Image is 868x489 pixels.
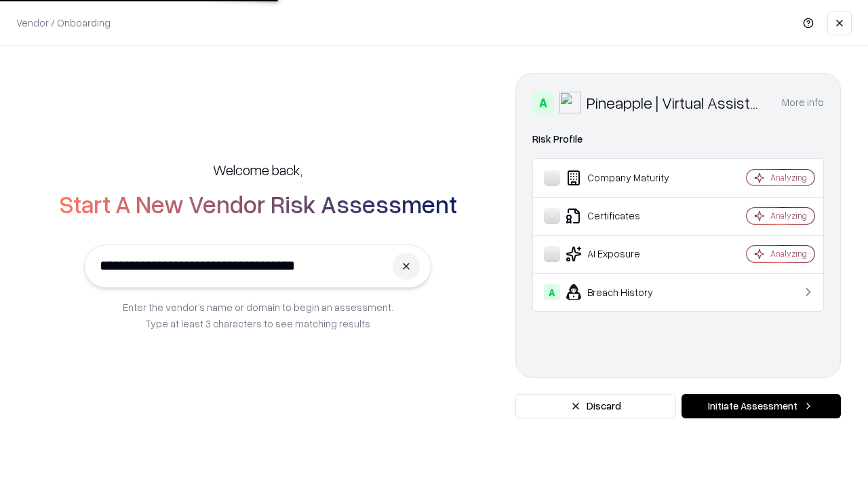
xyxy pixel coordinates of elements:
[544,246,706,262] div: AI Exposure
[515,394,676,418] button: Discard
[782,90,824,115] button: More info
[532,92,554,113] div: A
[682,394,841,418] button: Initiate Assessment
[544,208,706,224] div: Certificates
[587,92,766,113] div: Pineapple | Virtual Assistant Agency
[770,248,807,259] div: Analyzing
[16,16,111,30] p: Vendor / Onboarding
[770,172,807,183] div: Analyzing
[532,131,824,147] div: Risk Profile
[213,160,302,179] h5: Welcome back,
[544,170,706,186] div: Company Maturity
[544,284,706,300] div: Breach History
[59,190,457,217] h2: Start A New Vendor Risk Assessment
[559,92,581,113] img: Pineapple | Virtual Assistant Agency
[770,210,807,221] div: Analyzing
[544,284,560,300] div: A
[123,299,393,331] p: Enter the vendor’s name or domain to begin an assessment. Type at least 3 characters to see match...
